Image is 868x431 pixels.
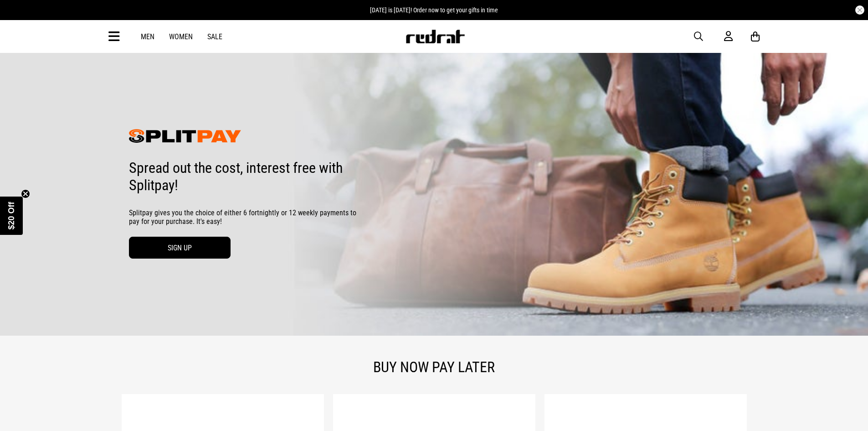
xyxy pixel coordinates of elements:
[169,32,193,41] a: Women
[7,4,35,31] button: Open LiveChat chat widget
[141,32,154,41] a: Men
[129,159,357,194] h3: Spread out the cost, interest free with Splitpay!
[129,237,231,259] a: SIGN UP
[7,202,16,229] span: $20 Off
[21,189,30,198] button: Close teaser
[129,208,357,226] span: Splitpay gives you the choice of either 6 fortnightly or 12 weekly payments to pay for your purch...
[405,30,465,43] img: Redrat logo
[106,358,762,376] h2: BUY NOW PAY LATER
[370,6,498,14] span: [DATE] is [DATE]! Order now to get your gifts in time
[207,32,222,41] a: Sale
